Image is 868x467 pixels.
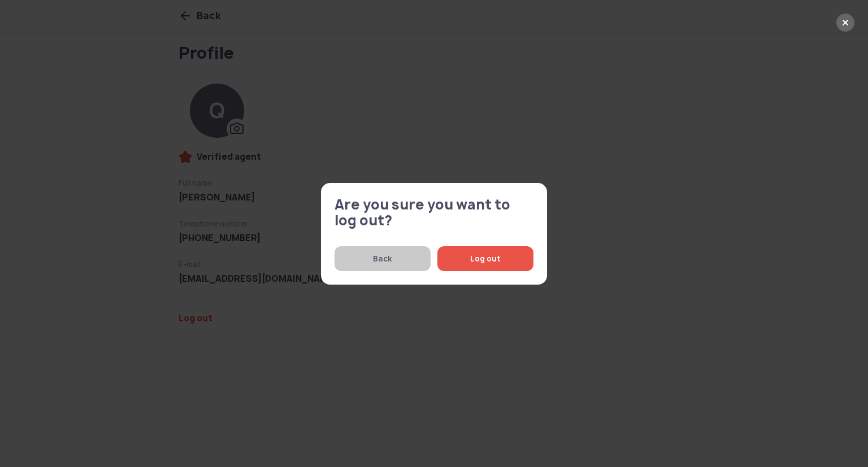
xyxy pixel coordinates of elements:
span: Back [348,246,417,271]
button: Back [335,246,431,271]
span: Are you sure you want to log out? [335,197,533,228]
button: Close [836,14,854,32]
button: Log out [437,246,533,271]
span: Log out [451,246,520,271]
